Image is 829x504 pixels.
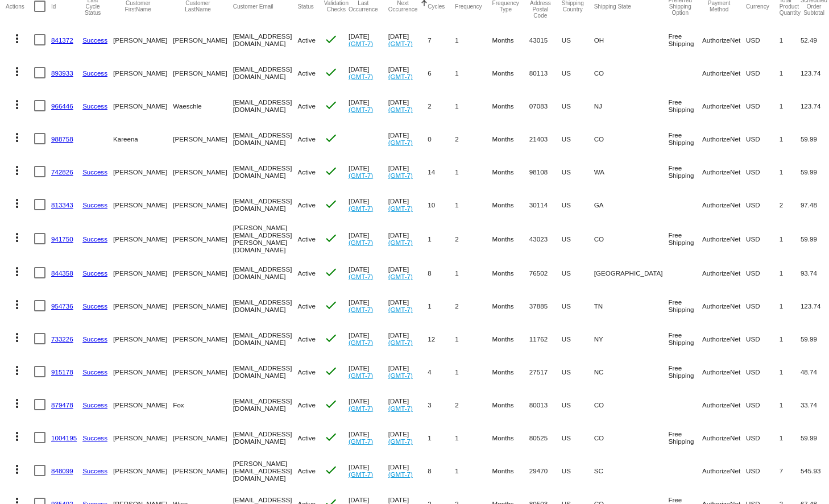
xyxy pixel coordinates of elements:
mat-cell: US [562,289,594,322]
mat-cell: AuthorizeNet [702,289,746,322]
mat-cell: US [562,256,594,289]
a: Success [82,467,107,474]
mat-cell: USD [746,221,780,256]
mat-cell: 1 [455,454,492,487]
a: (GMT-7) [349,106,373,113]
a: (GMT-7) [388,339,413,346]
mat-cell: 80525 [529,421,562,454]
a: (GMT-7) [388,306,413,313]
mat-cell: SC [594,454,669,487]
a: 966446 [51,102,73,110]
mat-icon: more_vert [10,197,24,210]
mat-cell: Kareena [113,122,173,155]
a: (GMT-7) [349,205,373,212]
mat-cell: Months [492,155,529,188]
mat-cell: [EMAIL_ADDRESS][DOMAIN_NAME] [233,289,298,322]
mat-cell: USD [746,289,780,322]
mat-cell: NJ [594,89,669,122]
mat-cell: [DATE] [388,322,428,355]
mat-cell: [PERSON_NAME][EMAIL_ADDRESS][PERSON_NAME][DOMAIN_NAME] [233,221,298,256]
mat-cell: AuthorizeNet [702,23,746,56]
a: (GMT-7) [349,470,373,478]
a: Success [82,401,107,409]
a: Success [82,269,107,277]
mat-cell: OH [594,23,669,56]
a: 954736 [51,302,73,310]
a: 941750 [51,235,73,243]
mat-cell: [PERSON_NAME] [173,454,233,487]
mat-cell: 2 [780,188,801,221]
mat-cell: AuthorizeNet [702,421,746,454]
button: Change sorting for Id [51,3,56,10]
mat-cell: 1 [428,289,455,322]
mat-cell: [DATE] [388,421,428,454]
mat-cell: 14 [428,155,455,188]
mat-cell: Months [492,421,529,454]
mat-cell: [PERSON_NAME] [113,221,173,256]
mat-cell: [DATE] [388,89,428,122]
mat-cell: [PERSON_NAME] [173,56,233,89]
mat-cell: [DATE] [388,122,428,155]
a: (GMT-7) [388,239,413,246]
mat-cell: USD [746,388,780,421]
mat-cell: USD [746,421,780,454]
mat-cell: 1 [780,155,801,188]
mat-cell: 1 [455,89,492,122]
mat-cell: 1 [780,256,801,289]
mat-cell: 1 [780,322,801,355]
a: (GMT-7) [349,40,373,47]
mat-cell: 2 [455,289,492,322]
mat-icon: more_vert [10,131,24,144]
a: (GMT-7) [388,405,413,412]
mat-cell: US [562,454,594,487]
mat-cell: [PERSON_NAME] [113,454,173,487]
mat-cell: AuthorizeNet [702,56,746,89]
mat-cell: 1 [428,221,455,256]
mat-cell: AuthorizeNet [702,322,746,355]
mat-cell: [DATE] [388,56,428,89]
mat-cell: WA [594,155,669,188]
button: Change sorting for CurrencyIso [746,3,769,10]
mat-cell: [DATE] [388,155,428,188]
mat-cell: USD [746,89,780,122]
mat-cell: [DATE] [349,454,388,487]
a: 915178 [51,368,73,376]
mat-icon: more_vert [10,364,24,377]
mat-cell: [DATE] [349,89,388,122]
mat-cell: [PERSON_NAME] [113,355,173,388]
a: 841372 [51,36,73,44]
mat-cell: AuthorizeNet [702,355,746,388]
mat-cell: [EMAIL_ADDRESS][DOMAIN_NAME] [233,56,298,89]
mat-cell: US [562,421,594,454]
a: Success [82,434,107,441]
mat-cell: [PERSON_NAME] [173,322,233,355]
mat-cell: [PERSON_NAME] [173,188,233,221]
mat-cell: [DATE] [349,23,388,56]
mat-icon: more_vert [10,265,24,278]
mat-cell: 1 [780,89,801,122]
mat-cell: 6 [428,56,455,89]
mat-cell: [EMAIL_ADDRESS][DOMAIN_NAME] [233,355,298,388]
mat-cell: 7 [780,454,801,487]
mat-cell: 43023 [529,221,562,256]
mat-cell: 1 [455,355,492,388]
mat-cell: USD [746,322,780,355]
mat-cell: 4 [428,355,455,388]
mat-cell: [PERSON_NAME] [113,23,173,56]
mat-cell: [DATE] [388,454,428,487]
a: (GMT-7) [349,405,373,412]
mat-cell: [DATE] [388,388,428,421]
mat-cell: 1 [780,355,801,388]
a: Success [82,36,107,44]
mat-cell: Months [492,188,529,221]
a: 848099 [51,467,73,474]
mat-cell: 1 [780,122,801,155]
mat-cell: CO [594,56,669,89]
mat-cell: GA [594,188,669,221]
mat-cell: [DATE] [388,289,428,322]
a: 813343 [51,201,73,209]
mat-cell: Months [492,89,529,122]
a: 844358 [51,269,73,277]
mat-cell: [EMAIL_ADDRESS][DOMAIN_NAME] [233,188,298,221]
mat-icon: more_vert [10,463,24,476]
